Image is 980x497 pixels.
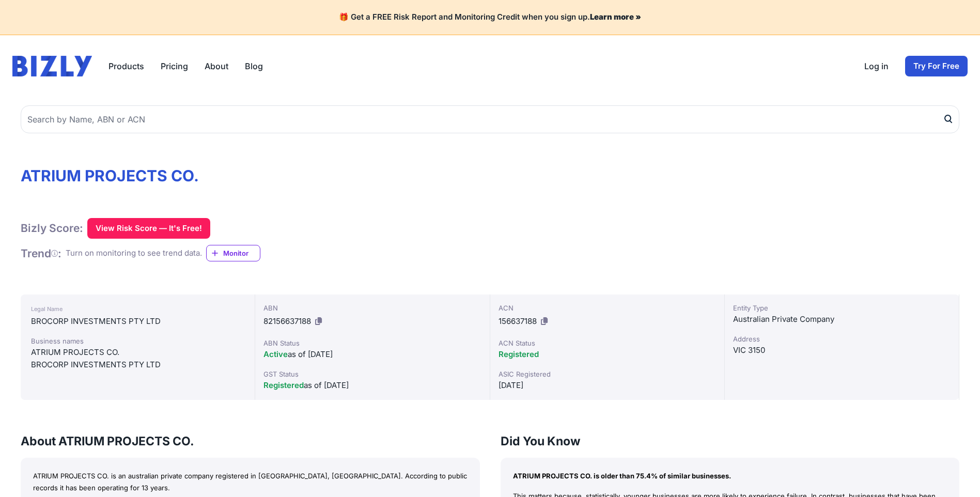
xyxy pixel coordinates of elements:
[501,433,960,449] h3: Did You Know
[263,379,481,392] div: as of [DATE]
[12,12,968,22] h4: 🎁 Get a FREE Risk Report and Monitoring Credit when you sign up.
[263,338,481,348] div: ABN Status
[87,218,210,239] button: View Risk Score — It's Free!
[905,56,968,76] a: Try For Free
[161,60,188,72] a: Pricing
[31,359,244,371] div: BROCORP INVESTMENTS PTY LTD
[590,12,641,22] a: Learn more »
[499,349,539,359] span: Registered
[31,303,244,315] div: Legal Name
[263,369,481,379] div: GST Status
[31,346,244,359] div: ATRIUM PROJECTS CO.
[263,303,481,313] div: ABN
[864,60,889,72] a: Log in
[21,246,61,260] h1: Trend :
[733,344,951,356] div: VIC 3150
[21,166,959,185] h1: ATRIUM PROJECTS CO.
[499,316,537,326] span: 156637188
[31,336,244,346] div: Business names
[33,470,468,494] p: ATRIUM PROJECTS CO. is an australian private company registered in [GEOGRAPHIC_DATA], [GEOGRAPHIC...
[21,433,480,449] h3: About ATRIUM PROJECTS CO.
[263,349,288,359] span: Active
[108,60,144,72] button: Products
[31,315,244,328] div: BROCORP INVESTMENTS PTY LTD
[499,379,716,392] div: [DATE]
[223,248,260,258] span: Monitor
[206,245,260,261] a: Monitor
[513,470,947,482] p: ATRIUM PROJECTS CO. is older than 75.4% of similar businesses.
[263,348,481,361] div: as of [DATE]
[499,369,716,379] div: ASIC Registered
[499,303,716,313] div: ACN
[21,105,959,133] input: Search by Name, ABN or ACN
[263,380,304,390] span: Registered
[263,316,311,326] span: 82156637188
[733,313,951,325] div: Australian Private Company
[205,60,228,72] a: About
[21,221,83,235] h1: Bizly Score:
[733,334,951,344] div: Address
[733,303,951,313] div: Entity Type
[66,247,202,259] div: Turn on monitoring to see trend data.
[499,338,716,348] div: ACN Status
[245,60,263,72] a: Blog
